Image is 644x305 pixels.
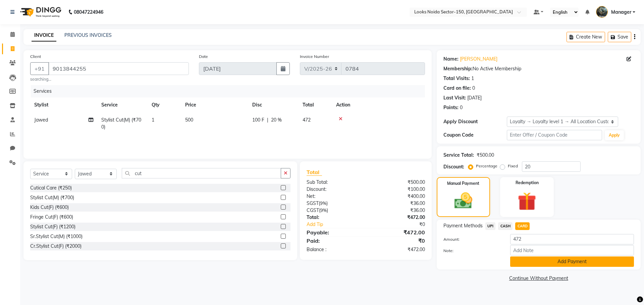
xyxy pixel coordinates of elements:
[472,85,475,92] div: 0
[366,179,430,186] div: ₹500.00
[366,237,430,245] div: ₹0
[443,85,471,92] div: Card on file:
[438,236,505,242] label: Amount:
[508,163,518,169] label: Fixed
[366,214,430,221] div: ₹472.00
[30,54,41,60] label: Client
[101,117,141,130] span: Stylist Cut(M) (₹700)
[366,193,430,200] div: ₹400.00
[608,32,631,42] button: Save
[443,222,483,229] span: Payment Methods
[307,207,319,213] span: CGST
[516,180,539,186] label: Redemption
[30,97,97,112] th: Stylist
[31,85,430,97] div: Services
[460,56,497,63] a: [PERSON_NAME]
[152,117,154,123] span: 1
[460,104,463,111] div: 0
[605,130,624,140] button: Apply
[332,97,425,112] th: Action
[449,190,478,211] img: _cash.svg
[30,223,75,230] div: Stylist Cut(F) (₹1200)
[252,117,264,124] span: 100 F
[507,130,602,140] input: Enter Offer / Coupon Code
[302,193,366,200] div: Net:
[300,54,329,60] label: Invoice Number
[512,190,542,213] img: _gift.svg
[443,94,466,101] div: Last Visit:
[302,200,366,207] div: ( )
[185,117,193,123] span: 500
[485,222,496,230] span: UPI
[30,194,74,201] div: Stylist Cut(M) (₹700)
[30,204,69,211] div: Kids Cut(F) (₹600)
[32,29,56,42] a: INVOICE
[64,32,112,38] a: PREVIOUS INVOICES
[199,54,208,60] label: Date
[17,3,63,21] img: logo
[307,200,319,206] span: SGST
[498,222,513,230] span: CASH
[248,97,299,112] th: Disc
[611,9,631,16] span: Manager
[443,56,459,63] div: Name:
[443,118,507,125] div: Apply Discount
[443,152,474,159] div: Service Total:
[271,117,282,124] span: 20 %
[303,117,311,123] span: 472
[476,163,497,169] label: Percentage
[443,65,634,72] div: No Active Membership
[438,248,505,254] label: Note:
[30,184,72,192] div: Cutical Care (₹250)
[510,256,634,267] button: Add Payment
[376,221,430,228] div: ₹0
[447,180,479,186] label: Manual Payment
[567,32,605,42] button: Create New
[267,117,268,124] span: |
[471,75,474,82] div: 1
[320,208,327,213] span: 9%
[181,97,248,112] th: Price
[366,246,430,253] div: ₹472.00
[302,207,366,214] div: ( )
[302,228,366,236] div: Payable:
[443,104,459,111] div: Points:
[122,168,281,178] input: Search or Scan
[366,186,430,193] div: ₹100.00
[97,97,148,112] th: Service
[30,233,83,240] div: Sr.Stylist Cut(M) (₹1000)
[438,275,639,282] a: Continue Without Payment
[302,214,366,221] div: Total:
[443,75,470,82] div: Total Visits:
[30,76,189,82] small: searching...
[302,246,366,253] div: Balance :
[366,200,430,207] div: ₹36.00
[307,169,322,176] span: Total
[510,234,634,244] input: Amount
[366,228,430,236] div: ₹472.00
[596,6,608,18] img: Manager
[443,132,507,139] div: Coupon Code
[302,186,366,193] div: Discount:
[366,207,430,214] div: ₹36.00
[302,237,366,245] div: Paid:
[30,62,49,75] button: +91
[320,201,326,206] span: 9%
[48,62,189,75] input: Search by Name/Mobile/Email/Code
[299,97,332,112] th: Total
[302,179,366,186] div: Sub Total:
[148,97,181,112] th: Qty
[510,245,634,255] input: Add Note
[30,214,73,221] div: Fringe Cut(F) (₹600)
[74,3,103,21] b: 08047224946
[302,221,376,228] a: Add Tip
[443,65,473,72] div: Membership:
[515,222,530,230] span: CARD
[443,163,464,170] div: Discount:
[30,243,82,250] div: Cr.Stylist Cut(F) (₹2000)
[467,94,482,101] div: [DATE]
[477,152,494,159] div: ₹500.00
[34,117,48,123] span: Jawed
